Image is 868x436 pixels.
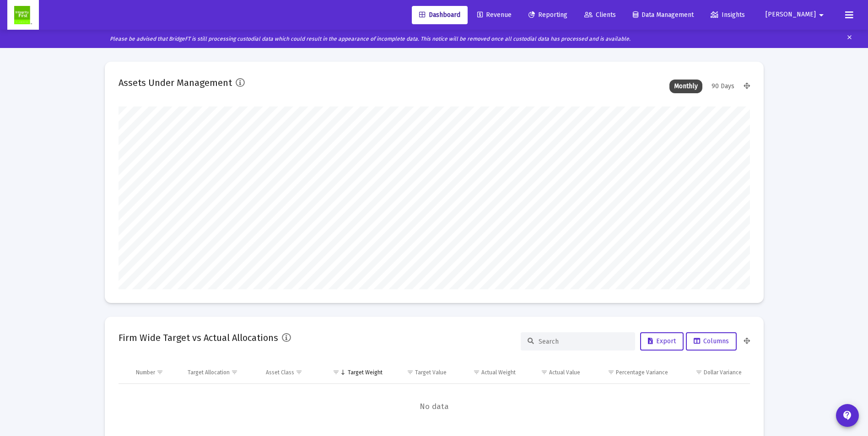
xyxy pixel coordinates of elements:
div: Actual Weight [481,369,516,376]
span: Show filter options for column 'Target Value' [407,369,414,376]
div: Target Weight [348,369,383,376]
mat-icon: contact_support [842,410,853,421]
a: Insights [703,6,752,24]
span: Show filter options for column 'Percentage Variance' [608,369,615,376]
h2: Firm Wide Target vs Actual Allocations [119,330,278,345]
i: Please be advised that BridgeFT is still processing custodial data which could result in the appe... [110,36,631,42]
span: Show filter options for column 'Target Weight' [333,369,340,376]
td: Column Actual Weight [453,362,522,383]
a: Reporting [521,6,575,24]
span: Reporting [528,11,567,19]
mat-icon: arrow_drop_down [816,6,827,24]
div: Actual Value [549,369,580,376]
span: Data Management [633,11,694,19]
div: Number [136,369,155,376]
h2: Assets Under Management [119,75,232,90]
div: Asset Class [266,369,294,376]
a: Revenue [470,6,519,24]
span: No data [119,402,750,412]
span: Show filter options for column 'Number' [156,369,163,376]
div: Percentage Variance [616,369,668,376]
div: 90 Days [707,80,739,93]
span: Dashboard [419,11,460,19]
span: Show filter options for column 'Target Allocation' [231,369,238,376]
div: Data grid [119,362,750,430]
a: Data Management [625,6,701,24]
button: Export [640,332,684,351]
span: Show filter options for column 'Dollar Variance' [695,369,702,376]
td: Column Target Value [389,362,453,383]
a: Clients [577,6,623,24]
div: Monthly [669,80,702,93]
input: Search [539,338,628,346]
img: Dashboard [14,6,32,24]
td: Column Target Weight [320,362,389,383]
span: Show filter options for column 'Asset Class' [296,369,302,376]
div: Dollar Variance [704,369,742,376]
span: Export [648,337,676,345]
button: Columns [686,332,737,351]
span: Insights [711,11,745,19]
td: Column Asset Class [259,362,320,383]
div: Target Allocation [188,369,230,376]
mat-icon: clear [846,32,853,46]
td: Column Dollar Variance [674,362,749,383]
span: [PERSON_NAME] [766,11,816,19]
span: Clients [584,11,616,19]
td: Column Target Allocation [181,362,259,383]
td: Column Percentage Variance [587,362,674,383]
span: Show filter options for column 'Actual Value' [541,369,548,376]
td: Column Number [129,362,182,383]
td: Column Actual Value [522,362,587,383]
div: Target Value [415,369,447,376]
button: [PERSON_NAME] [755,5,838,24]
a: Dashboard [412,6,468,24]
span: Columns [694,337,729,345]
span: Show filter options for column 'Actual Weight' [473,369,480,376]
span: Revenue [477,11,512,19]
